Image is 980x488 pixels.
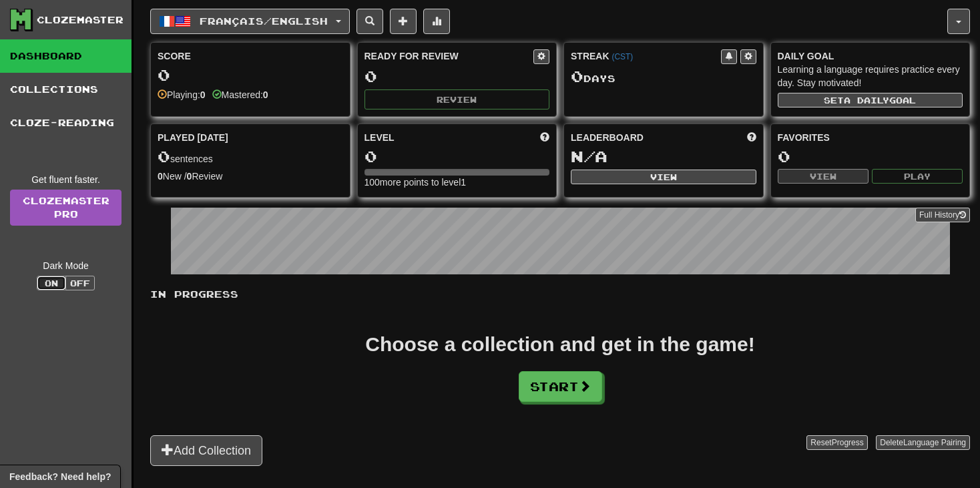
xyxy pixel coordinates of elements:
span: Leaderboard [571,131,644,144]
span: Played [DATE] [158,131,228,144]
button: Français/English [150,9,350,34]
div: Choose a collection and get in the game! [365,334,754,354]
span: Open feedback widget [9,470,111,483]
div: Day s [571,68,756,85]
button: Play [872,169,963,184]
button: Add Collection [150,435,262,466]
span: This week in points, UTC [747,131,756,144]
button: Search sentences [356,9,383,34]
div: 100 more points to level 1 [364,176,550,189]
div: Score [158,49,343,63]
button: Start [519,371,602,402]
button: DeleteLanguage Pairing [876,435,970,450]
button: Off [65,276,95,290]
button: On [37,276,66,290]
strong: 0 [200,89,206,100]
strong: 0 [263,89,268,100]
div: Streak [571,49,721,63]
span: Progress [832,438,864,447]
span: Language Pairing [903,438,966,447]
div: Dark Mode [10,259,121,272]
div: Daily Goal [778,49,963,63]
span: Français / English [200,15,328,27]
div: 0 [158,67,343,83]
button: Full History [915,208,970,222]
div: New / Review [158,170,343,183]
div: Favorites [778,131,963,144]
strong: 0 [158,171,163,182]
div: Get fluent faster. [10,173,121,186]
span: Score more points to level up [540,131,549,144]
div: Ready for Review [364,49,534,63]
strong: 0 [187,171,192,182]
button: Review [364,89,550,109]
button: View [571,170,756,184]
span: 0 [571,67,583,85]
div: Learning a language requires practice every day. Stay motivated! [778,63,963,89]
div: sentences [158,148,343,166]
div: Playing: [158,88,206,101]
button: View [778,169,869,184]
span: Level [364,131,395,144]
button: More stats [423,9,450,34]
button: Seta dailygoal [778,93,963,107]
span: N/A [571,147,607,166]
div: Clozemaster [37,13,124,27]
a: ClozemasterPro [10,190,121,226]
p: In Progress [150,288,970,301]
span: a daily [844,95,889,105]
button: Add sentence to collection [390,9,417,34]
div: 0 [778,148,963,165]
button: ResetProgress [806,435,867,450]
div: Mastered: [212,88,268,101]
div: 0 [364,68,550,85]
a: (CST) [611,52,633,61]
span: 0 [158,147,170,166]
div: 0 [364,148,550,165]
